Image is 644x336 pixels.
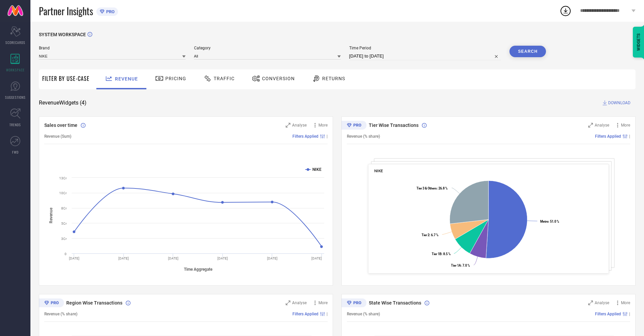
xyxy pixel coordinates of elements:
span: More [318,300,328,305]
text: : 6.7 % [422,233,438,237]
span: Time Period [349,46,501,50]
span: Traffic [214,76,235,81]
span: | [327,312,328,316]
text: [DATE] [168,256,178,260]
text: 10Cr [59,191,67,195]
span: TRENDS [9,122,21,127]
text: 3Cr [61,237,67,241]
span: | [327,134,328,139]
tspan: Tier 1A [451,264,461,267]
span: Pricing [165,76,186,81]
span: Revenue (% share) [44,312,77,316]
text: : 26.8 % [416,186,448,190]
div: Open download list [559,5,572,17]
span: Filters Applied [595,312,621,316]
text: 5Cr [61,222,67,225]
text: [DATE] [69,256,79,260]
span: Analyse [292,123,307,128]
tspan: Time Aggregate [184,267,213,272]
text: : 8.5 % [432,252,451,256]
span: Revenue (% share) [347,312,380,316]
span: More [621,300,630,305]
span: WORKSPACE [6,67,25,72]
tspan: Tier 2 [422,233,429,237]
span: Filters Applied [292,134,318,139]
span: Revenue Widgets ( 4 ) [39,99,87,106]
span: Conversion [262,76,295,81]
div: Premium [341,121,366,131]
span: SUGGESTIONS [5,95,26,100]
text: [DATE] [217,256,228,260]
svg: Zoom [588,123,593,128]
div: Premium [341,298,366,309]
span: Filters Applied [292,312,318,316]
span: Filter By Use-Case [42,74,90,83]
button: Search [509,46,546,57]
div: Premium [39,298,64,309]
span: Category [194,46,341,50]
svg: Zoom [588,300,593,305]
text: NIKE [312,167,321,172]
span: Revenue (% share) [347,134,380,139]
tspan: Metro [540,220,548,223]
span: Sales over time [44,122,77,128]
text: [DATE] [311,256,322,260]
span: Revenue (Sum) [44,134,71,139]
span: Returns [322,76,345,81]
span: Analyse [595,300,609,305]
span: SYSTEM WORKSPACE [39,32,86,37]
svg: Zoom [286,123,290,128]
input: Select time period [349,52,501,60]
text: [DATE] [118,256,129,260]
span: Analyse [292,300,307,305]
tspan: Tier 3 & Others [416,186,437,190]
svg: Zoom [286,300,290,305]
text: 0 [65,252,67,256]
span: NIKE [374,169,383,173]
span: PRO [104,9,115,14]
text: : 7.0 % [451,264,470,267]
span: More [318,123,328,128]
span: Filters Applied [595,134,621,139]
span: Revenue [115,76,138,82]
tspan: Tier 1B [432,252,442,256]
span: | [629,134,630,139]
span: DOWNLOAD [608,99,630,106]
span: | [629,312,630,316]
span: More [621,123,630,128]
text: [DATE] [267,256,278,260]
span: Tier Wise Transactions [369,122,419,128]
span: FWD [12,150,19,155]
span: Analyse [595,123,609,128]
span: Brand [39,46,186,50]
text: 13Cr [59,176,67,180]
text: : 51.0 % [540,220,559,223]
span: SCORECARDS [5,40,25,45]
span: State Wise Transactions [369,300,421,306]
tspan: Revenue [49,207,53,223]
span: Partner Insights [39,4,93,18]
span: Region Wise Transactions [66,300,122,306]
text: 8Cr [61,206,67,210]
